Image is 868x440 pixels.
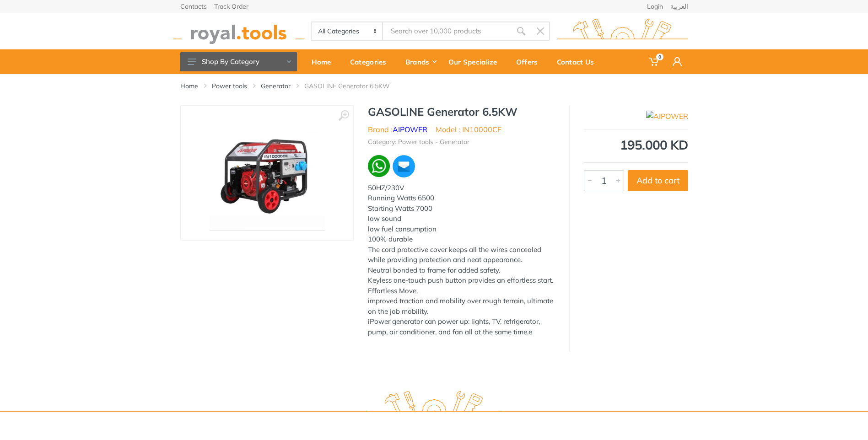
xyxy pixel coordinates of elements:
div: Home [305,52,344,71]
a: Categories [344,49,399,74]
div: 100% durable [368,234,555,245]
span: 0 [656,54,663,60]
div: Keyless one-touch push button provides an effortless start. [368,275,555,286]
button: Add to cart [628,170,688,191]
img: ma.webp [392,154,416,178]
a: 0 [643,49,666,74]
li: GASOLINE Generator 6.5KW [304,81,404,91]
a: Power tools [212,81,247,91]
select: Category [312,22,383,40]
a: Generator [261,81,291,91]
img: royal.tools Logo [368,391,500,416]
a: Track Order [214,3,248,10]
div: Our Specialize [442,52,510,71]
input: Site search [383,21,511,41]
div: The cord protective cover keeps all the wires concealed while providing protection and neat appea... [368,245,555,265]
li: Brand : [368,124,427,135]
a: Our Specialize [442,49,510,74]
a: Home [305,49,344,74]
a: Login [647,3,663,10]
div: low sound [368,214,555,224]
img: Royal Tools - GASOLINE Generator 6.5KW [210,115,325,231]
li: Model : IN10000CE [436,124,501,135]
img: royal.tools Logo [557,19,688,44]
img: royal.tools Logo [173,19,304,44]
div: 195.000 KD [584,139,688,151]
nav: breadcrumb [180,81,688,91]
img: AIPOWER [646,111,688,122]
img: wa.webp [368,155,390,177]
a: Contacts [180,3,207,10]
div: Neutral bonded to frame for added safety. [368,265,555,276]
div: Effortless Move. [368,286,555,296]
a: Contact Us [550,49,607,74]
a: Offers [510,49,550,74]
div: Contact Us [550,52,607,71]
li: Category: Power tools - Generator [368,137,469,147]
div: low fuel consumption [368,224,555,235]
div: 50HZ/230V Running Watts 6500 Starting Watts 7000 [368,183,555,214]
button: Shop By Category [180,52,297,71]
a: AIPOWER [393,125,427,134]
div: Categories [344,52,399,71]
a: Home [180,81,198,91]
a: العربية [670,3,688,10]
h1: GASOLINE Generator 6.5KW [368,105,555,118]
div: improved traction and mobility over rough terrain, ultimate on the job mobility. [368,296,555,317]
div: iPower generator can power up: lights, TV, refrigerator, pump, air conditioner, and fan all at th... [368,317,555,337]
div: Brands [399,52,442,71]
div: Offers [510,52,550,71]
